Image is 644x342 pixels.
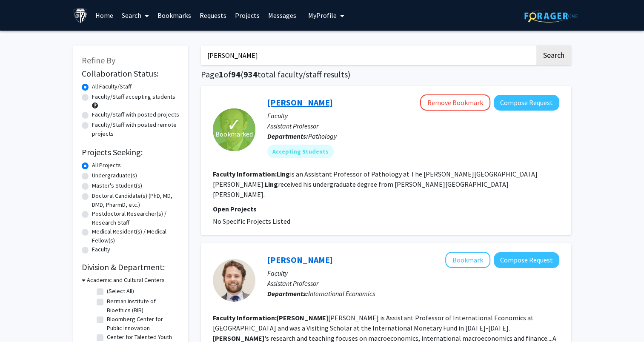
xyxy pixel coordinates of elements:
[420,94,490,111] button: Remove Bookmark
[213,170,277,178] b: Faculty Information:
[195,0,231,30] a: Requests
[277,313,328,322] b: [PERSON_NAME]
[107,297,177,315] label: Berman Institute of Bioethics (BIB)
[267,289,308,298] b: Departments:
[494,95,559,111] button: Compose Request to Jonathan Ling
[92,191,180,209] label: Doctoral Candidate(s) (PhD, MD, DMD, PharmD, etc.)
[219,69,223,80] span: 1
[308,11,337,20] span: My Profile
[267,278,559,288] p: Assistant Professor
[267,254,333,265] a: [PERSON_NAME]
[92,181,142,190] label: Master's Student(s)
[267,132,308,140] b: Departments:
[117,0,153,30] a: Search
[92,92,175,101] label: Faculty/Staff accepting students
[277,170,290,178] b: Ling
[87,276,165,285] h3: Academic and Cultural Centers
[213,217,290,225] span: No Specific Projects Listed
[92,110,179,119] label: Faculty/Staff with posted projects
[92,171,137,180] label: Undergraduate(s)
[231,0,264,30] a: Projects
[82,55,115,66] span: Refine By
[215,129,253,139] span: Bookmarked
[82,262,180,272] h2: Division & Department:
[6,304,36,336] iframe: Chat
[153,0,195,30] a: Bookmarks
[267,145,334,158] mat-chip: Accepting Students
[536,46,571,65] button: Search
[92,209,180,227] label: Postdoctoral Researcher(s) / Research Staff
[92,82,132,91] label: All Faculty/Staff
[107,287,134,296] label: (Select All)
[267,111,559,121] p: Faculty
[82,147,180,157] h2: Projects Seeking:
[308,289,375,298] span: International Economics
[308,132,337,140] span: Pathology
[213,204,559,214] p: Open Projects
[73,8,88,23] img: Johns Hopkins University Logo
[231,69,240,80] span: 94
[494,252,559,268] button: Compose Request to Jonathan Hoddenbagh
[82,68,180,79] h2: Collaboration Status:
[213,313,277,322] b: Faculty Information:
[267,268,559,278] p: Faculty
[92,227,180,245] label: Medical Resident(s) / Medical Fellow(s)
[445,252,490,268] button: Add Jonathan Hoddenbagh to Bookmarks
[267,121,559,131] p: Assistant Professor
[92,120,180,138] label: Faculty/Staff with posted remote projects
[227,120,241,129] span: ✓
[92,161,121,170] label: All Projects
[201,46,535,65] input: Search Keywords
[213,170,538,199] fg-read-more: is an Assistant Professor of Pathology at The [PERSON_NAME][GEOGRAPHIC_DATA][PERSON_NAME]. receiv...
[107,315,177,333] label: Bloomberg Center for Public Innovation
[201,69,571,80] h1: Page of ( total faculty/staff results)
[267,97,333,108] a: [PERSON_NAME]
[265,180,278,188] b: Ling
[264,0,301,30] a: Messages
[92,245,110,254] label: Faculty
[243,69,258,80] span: 934
[91,0,117,30] a: Home
[524,9,578,23] img: ForagerOne Logo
